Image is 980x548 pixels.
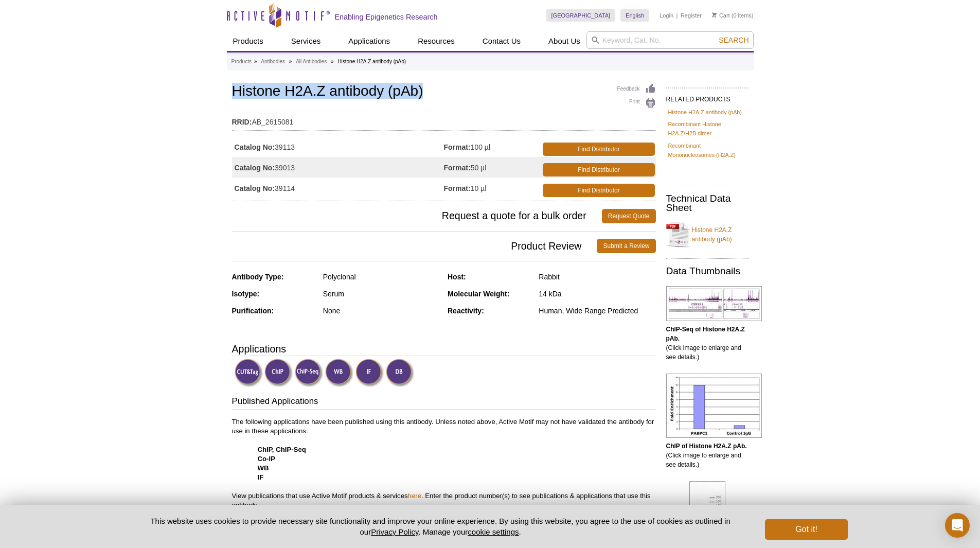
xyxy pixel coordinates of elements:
[227,31,270,51] a: Products
[617,97,656,109] a: Print
[448,273,466,281] strong: Host:
[355,359,384,387] img: Immunofluorescence Validated
[133,516,749,537] p: This website uses cookies to provide necessary site functionality and improve your online experie...
[232,157,444,178] td: 39013
[444,157,541,178] td: 50 µl
[232,239,597,253] span: Product Review
[586,31,754,49] input: Keyword, Cat. No.
[666,443,747,450] b: ChIP of Histone H2A.Z pAb.
[666,325,749,362] p: (Click image to enlarge and see details.)
[323,272,440,281] div: Polyclonal
[412,31,461,51] a: Resources
[342,31,396,51] a: Applications
[602,209,656,223] a: Request Quote
[716,36,752,45] button: Search
[660,12,673,19] a: Login
[335,12,438,22] h2: Enabling Epigenetics Research
[668,119,746,138] a: Recombinant Histone H2A.Z/H2B dimer
[285,31,327,51] a: Services
[232,209,602,223] span: Request a quote for a bulk order
[543,163,654,176] a: Find Distributor
[666,286,762,321] img: Histone H2A.Z antibody (pAb) tested by ChIP-Seq.
[666,374,762,438] img: Histone H2A.Z antibody (pAb) tested by ChIP.
[617,83,656,95] a: Feedback
[666,219,749,250] a: Histone H2A.Z antibody (pAb)
[668,141,746,160] a: Recombinant Mononucleosomes (H2A.Z)
[232,111,656,128] td: AB_2615081
[539,289,655,298] div: 14 kDa
[945,513,970,538] div: Open Intercom Messenger
[542,31,586,51] a: About Us
[258,473,264,481] strong: IF
[232,341,656,357] h3: Applications
[323,289,440,298] div: Serum
[232,117,252,127] strong: RRID:
[289,59,292,64] li: »
[258,455,275,463] strong: Co-IP
[666,87,749,106] h2: RELATED PRODUCTS
[476,31,527,51] a: Contact Us
[325,359,353,387] img: Western Blot Validated
[448,307,484,315] strong: Reactivity:
[620,9,649,22] a: English
[232,273,284,281] strong: Antibody Type:
[296,57,327,66] a: All Antibodies
[681,12,702,19] a: Register
[323,306,440,315] div: None
[448,290,509,298] strong: Molecular Weight:
[232,290,260,298] strong: Isotype:
[232,395,656,410] h3: Published Applications
[597,239,655,253] a: Submit a Review
[254,59,257,64] li: »
[231,57,252,66] a: Products
[719,36,749,44] span: Search
[258,464,269,472] strong: WB
[712,12,717,17] img: Your Cart
[666,194,749,213] h2: Technical Data Sheet
[235,359,263,387] img: CUT&Tag Validated
[543,184,654,197] a: Find Distributor
[712,9,754,22] li: (0 items)
[264,359,293,387] img: ChIP Validated
[261,57,285,66] a: Antibodies
[676,9,678,22] li: |
[337,59,406,64] li: Histone H2A.Z antibody (pAb)
[331,59,334,64] li: »
[668,108,742,117] a: Histone H2A.Z antibody (pAb)
[444,178,541,198] td: 10 µl
[468,527,519,536] button: cookie settings
[232,136,444,157] td: 39113
[235,184,275,193] strong: Catalog No:
[765,519,847,540] button: Got it!
[546,9,616,22] a: [GEOGRAPHIC_DATA]
[235,143,275,152] strong: Catalog No:
[295,359,323,387] img: ChIP-Seq Validated
[712,12,730,19] a: Cart
[232,83,656,101] h1: Histone H2A.Z antibody (pAb)
[666,267,749,276] h2: Data Thumbnails
[232,307,274,315] strong: Purification:
[235,163,275,172] strong: Catalog No:
[539,272,655,281] div: Rabbit
[408,492,421,500] a: here
[666,441,749,469] p: (Click image to enlarge and see details.)
[444,184,471,193] strong: Format:
[539,306,655,315] div: Human, Wide Range Predicted
[371,527,418,536] a: Privacy Policy
[543,143,654,156] a: Find Distributor
[444,136,541,157] td: 100 µl
[258,446,306,453] strong: ChIP, ChIP-Seq
[232,417,656,510] p: The following applications have been published using this antibody. Unless noted above, Active Mo...
[232,178,444,198] td: 39114
[444,163,471,172] strong: Format:
[666,326,745,342] b: ChIP-Seq of Histone H2A.Z pAb.
[444,143,471,152] strong: Format:
[386,359,414,387] img: Dot Blot Validated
